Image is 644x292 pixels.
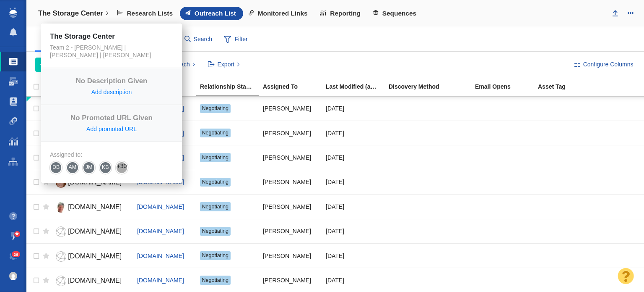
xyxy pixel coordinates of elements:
button: Add Websites [35,58,96,72]
span: Reporting [330,10,361,17]
span: Outreach List [195,10,236,17]
a: Research Lists [112,7,180,20]
div: [DATE] [326,222,381,240]
a: [DOMAIN_NAME] [137,253,184,259]
div: Assigned to: [50,151,173,158]
a: Add description [91,89,132,95]
td: Negotiating [196,219,259,243]
a: Monitored Links [243,7,315,20]
div: Asset Tag [538,84,600,89]
a: [DOMAIN_NAME] [53,224,130,239]
td: Negotiating [196,243,259,268]
div: [DATE] [326,173,381,191]
div: [DATE] [326,100,381,118]
div: Date the Contact was last edited [326,84,388,89]
span: [DOMAIN_NAME] [68,277,122,284]
a: Asset Tag [538,84,600,91]
span: [DOMAIN_NAME] [68,253,122,260]
span: 26 [12,251,21,258]
a: [DOMAIN_NAME] [53,249,130,264]
td: Negotiating [196,121,259,145]
div: [PERSON_NAME] [263,173,318,191]
td: Negotiating [196,195,259,219]
a: Email Opens [475,84,537,91]
td: Negotiating [196,170,259,194]
div: Assigned To [263,84,325,89]
button: Configure Columns [569,58,638,72]
span: Research Lists [127,10,173,17]
a: Relationship Stage [200,84,262,91]
span: Monitored Links [258,10,308,17]
div: Discovery Method [389,84,474,89]
a: Last Modified (any project) [326,84,388,91]
a: [DOMAIN_NAME] [137,203,184,210]
a: [DOMAIN_NAME] [53,200,130,215]
div: [PERSON_NAME] [263,124,318,142]
a: Sequences [368,7,423,20]
span: Negotiating [202,130,229,136]
a: Add promoted URL [86,126,137,132]
span: Filter [219,32,253,47]
span: KB [96,160,114,176]
input: Search [181,32,216,47]
h4: No Promoted URL Given [50,114,173,122]
a: Reporting [314,7,367,20]
span: Negotiating [202,253,229,258]
span: DB [47,160,65,176]
td: Negotiating [196,97,259,121]
div: [PERSON_NAME] [263,271,318,289]
div: [PERSON_NAME] [263,148,318,166]
a: Discovery Method [389,84,474,91]
span: Negotiating [202,228,229,234]
span: Export [218,60,234,69]
a: Outreach List [180,7,243,20]
div: Relationship Stage [200,84,262,89]
div: Email Opens [475,84,537,89]
span: Sequences [382,10,416,17]
button: Export [203,58,244,72]
div: [DATE] [326,148,381,166]
span: [DOMAIN_NAME] [68,203,122,210]
a: [DOMAIN_NAME] [137,277,184,284]
a: [DOMAIN_NAME] [137,228,184,234]
span: AM [63,160,82,176]
span: Negotiating [202,204,229,210]
div: [DATE] [326,124,381,142]
span: Negotiating [202,179,229,185]
h4: The Storage Center [50,32,173,41]
div: [PERSON_NAME] [263,197,318,216]
span: JM [80,160,98,176]
span: +30 [116,161,128,174]
div: [DATE] [326,271,381,289]
div: [PERSON_NAME] [263,222,318,240]
td: Negotiating [196,145,259,170]
span: Negotiating [202,105,229,111]
span: Configure Columns [583,60,634,69]
div: [DATE] [326,247,381,265]
h4: No Description Given [50,77,173,85]
a: Assigned To [263,84,325,91]
img: buzzstream_logo_iconsimple.png [9,8,17,18]
div: Team 2 - [PERSON_NAME] | [PERSON_NAME] | [PERSON_NAME] [50,44,173,59]
a: [DOMAIN_NAME] [53,274,130,288]
span: Negotiating [202,155,229,160]
div: [DATE] [326,197,381,216]
div: [PERSON_NAME] [263,247,318,265]
h4: The Storage Center [38,9,103,18]
span: [DOMAIN_NAME] [68,228,122,235]
img: 6a5e3945ebbb48ba90f02ffc6c7ec16f [9,272,18,280]
span: Negotiating [202,277,229,283]
div: [PERSON_NAME] [263,100,318,118]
